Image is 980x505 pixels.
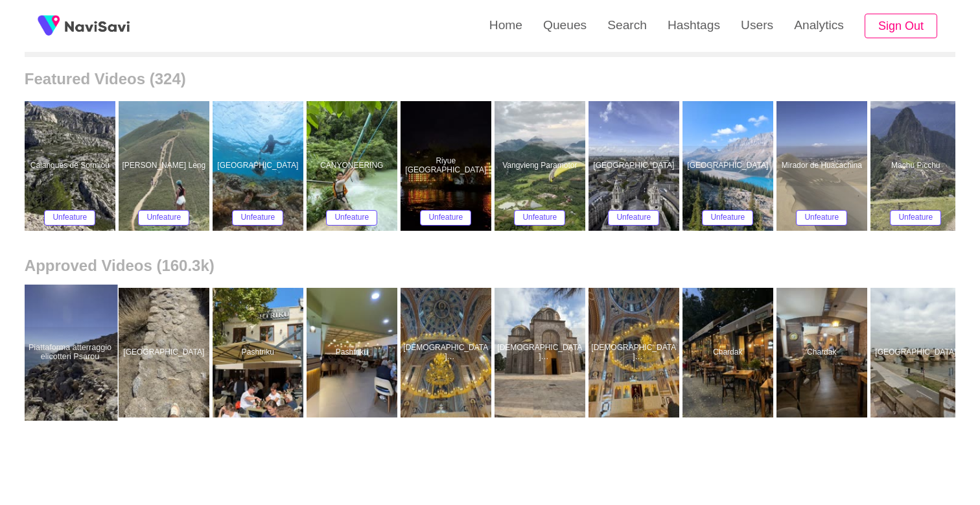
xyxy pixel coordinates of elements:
button: Unfeature [890,210,941,226]
h2: Approved Videos (160.3k) [25,257,955,275]
a: [GEOGRAPHIC_DATA]Peyto LakeUnfeature [682,101,776,231]
a: Vangvieng ParamotorVangvieng ParamotorUnfeature [495,101,589,231]
button: Unfeature [796,210,847,226]
a: [PERSON_NAME] LengKai Kung LengUnfeature [119,101,213,231]
button: Unfeature [138,210,189,226]
button: Unfeature [44,210,95,226]
a: PashtrikuPashtriku [213,288,307,417]
img: fireSpot [32,10,65,42]
a: [GEOGRAPHIC_DATA]Catedral de San Pablo de LondresUnfeature [589,101,682,231]
a: Machu PicchuMachu PicchuUnfeature [870,101,964,231]
a: Mirador de HuacachinaMirador de HuacachinaUnfeature [776,101,870,231]
button: Unfeature [232,210,283,226]
button: Unfeature [420,210,471,226]
a: [GEOGRAPHIC_DATA]Psarou beach [119,288,213,417]
a: Calanques de SormiouCalanques de SormiouUnfeature [25,101,119,231]
button: Unfeature [514,210,565,226]
a: ChardakChardak [776,288,870,417]
button: Unfeature [608,210,659,226]
a: CANYONEERINGCANYONEERINGUnfeature [307,101,401,231]
a: Piattaforma atterraggio elicotteri PsarouPiattaforma atterraggio elicotteri Psarou [25,288,119,417]
button: Sign Out [865,14,937,39]
a: [GEOGRAPHIC_DATA]Stone Bridge [870,288,964,417]
a: [DEMOGRAPHIC_DATA] [DEMOGRAPHIC_DATA] "Holy Equal-to-the-Apostles [PERSON_NAME] & Empress [PERSON... [589,288,682,417]
a: PashtrikuPashtriku [307,288,401,417]
a: [DEMOGRAPHIC_DATA] [DEMOGRAPHIC_DATA] "Holy Equal-to-the-Apostles [PERSON_NAME] & Empress [PERSON... [495,288,589,417]
a: [GEOGRAPHIC_DATA]Panagsama BeachUnfeature [213,101,307,231]
button: Unfeature [702,210,753,226]
button: Unfeature [326,210,377,226]
a: [DEMOGRAPHIC_DATA] [DEMOGRAPHIC_DATA] "Holy Equal-to-the-Apostles [PERSON_NAME] & Empress [PERSON... [401,288,495,417]
img: fireSpot [65,19,130,32]
a: Riyue [GEOGRAPHIC_DATA]Riyue Shuangta Cultural ParkUnfeature [401,101,495,231]
h2: Featured Videos (324) [25,70,955,88]
a: ChardakChardak [682,288,776,417]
